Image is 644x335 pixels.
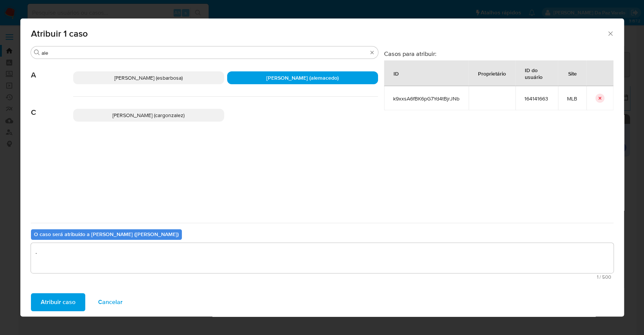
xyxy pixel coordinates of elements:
[31,97,73,117] span: C
[559,64,586,82] div: Site
[34,230,179,238] b: O caso será atribuído a [PERSON_NAME] ([PERSON_NAME])
[227,71,378,84] div: [PERSON_NAME] (alemacedo)
[73,71,224,84] div: [PERSON_NAME] (esbarbosa)
[393,95,460,102] span: k9xxsA6fBK6pG7Yd4tBjrJNb
[112,111,184,119] span: [PERSON_NAME] (cargonzalez)
[31,59,73,80] span: A
[607,30,613,37] button: Fechar a janela
[516,61,558,86] div: ID do usuário
[33,275,611,279] span: Máximo de 500 caracteres
[469,64,515,82] div: Proprietário
[41,294,75,310] span: Atribuir caso
[567,95,577,102] span: MLB
[34,49,40,56] button: Procurar
[31,29,607,38] span: Atribuir 1 caso
[31,243,613,273] textarea: .
[369,49,375,56] button: Apagar busca
[31,293,85,311] button: Atribuir caso
[266,74,339,82] span: [PERSON_NAME] (alemacedo)
[524,95,549,102] span: 164141663
[88,293,132,311] button: Cancelar
[384,64,408,82] div: ID
[384,50,613,57] h3: Casos para atribuir:
[98,294,123,310] span: Cancelar
[73,109,224,122] div: [PERSON_NAME] (cargonzalez)
[20,19,624,316] div: assign-modal
[41,49,367,56] input: Analista de pesquisa
[114,74,183,82] span: [PERSON_NAME] (esbarbosa)
[595,94,604,103] button: icon-button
